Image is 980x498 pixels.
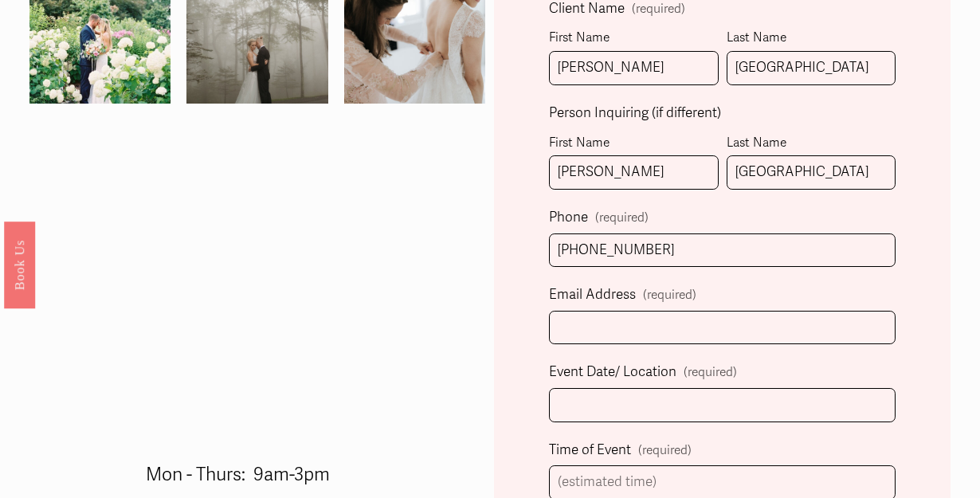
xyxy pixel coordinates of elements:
[4,221,35,308] a: Book Us
[549,206,588,230] span: Phone
[684,362,737,384] span: (required)
[549,283,636,308] span: Email Address
[643,284,696,307] span: (required)
[549,27,719,51] div: First Name
[549,132,719,156] div: First Name
[727,27,896,51] div: Last Name
[549,438,631,463] span: Time of Event
[632,3,685,16] span: (required)
[549,101,721,126] span: Person Inquiring (if different)
[638,440,692,462] span: (required)
[595,212,649,225] span: (required)
[727,132,896,156] div: Last Name
[146,464,330,486] span: Mon - Thurs: 9am-3pm
[549,360,676,385] span: Event Date/ Location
